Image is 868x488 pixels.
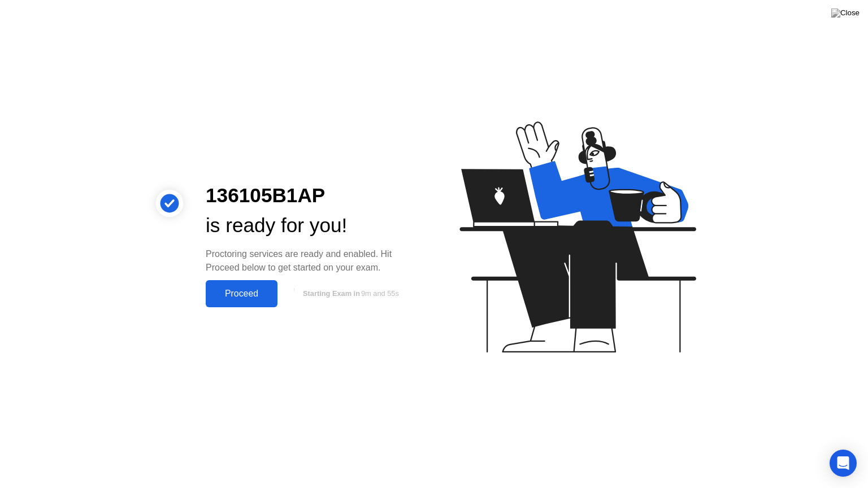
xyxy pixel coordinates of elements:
[206,247,416,274] div: Proctoring services are ready and enabled. Hit Proceed below to get started on your exam.
[206,211,416,241] div: is ready for you!
[283,283,416,304] button: Starting Exam in9m and 55s
[206,181,416,211] div: 136105B1AP
[361,289,399,298] span: 9m and 55s
[830,450,857,477] div: Open Intercom Messenger
[831,8,860,18] img: Close
[209,289,274,299] div: Proceed
[206,280,277,307] button: Proceed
